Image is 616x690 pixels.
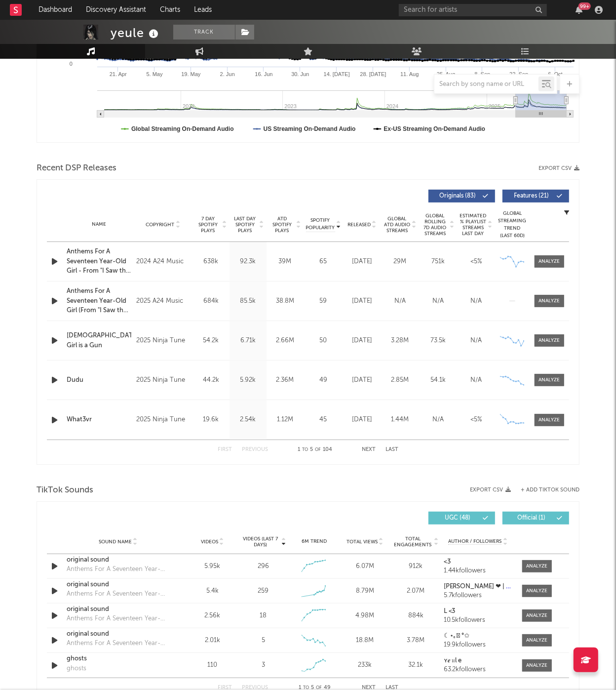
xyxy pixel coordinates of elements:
a: What3vr [67,415,131,425]
button: Export CSV [539,165,579,171]
div: 18.8M [342,636,388,646]
div: 38.8M [269,296,301,306]
div: N/A [460,296,493,306]
div: 19.9k followers [444,642,512,649]
strong: ʏ𝒆 𝔲l e [444,657,462,664]
div: 44.2k [195,375,227,385]
span: to [304,686,309,690]
div: 1.44k followers [444,568,512,574]
div: 99 + [578,2,591,10]
div: 49 [306,375,341,385]
div: 3 [262,660,265,670]
div: Anthems For A Seventeen Year-Old Girl [67,565,170,574]
div: [DATE] [346,375,379,385]
strong: L <3 [444,608,456,614]
div: [DATE] [346,336,379,346]
div: 1.44M [384,415,417,425]
div: 751k [422,257,455,267]
div: Anthems For A Seventeen Year-Old Girl - From "I Saw the TV Glow" [67,639,170,649]
span: Global ATD Audio Streams [384,216,411,234]
text: 19. May [181,71,201,77]
span: Global Rolling 7D Audio Streams [422,213,449,237]
div: 50 [306,336,341,346]
span: to [302,447,308,452]
div: Global Streaming Trend (Last 60D) [498,210,527,240]
div: 54.1k [422,375,455,385]
a: original sound [67,580,170,590]
text: Ex-US Streaming On-Demand Audio [384,125,486,132]
a: [PERSON_NAME] ❤︎ | seeing twice ! [444,583,512,590]
div: 2025 Ninja Tune [136,374,190,386]
div: 73.5k [422,336,455,346]
div: 259 [258,586,269,596]
div: 638k [195,257,227,267]
span: Last Day Spotify Plays [232,216,258,234]
div: 5.4k [190,586,235,596]
a: [DEMOGRAPHIC_DATA] Girl is a Gun [67,331,131,350]
div: 19.6k [195,415,227,425]
a: Dudu [67,375,131,385]
input: Search by song name or URL [434,81,539,88]
div: original sound [67,555,170,565]
input: Search for artists [399,4,547,16]
div: ghosts [67,664,86,674]
div: [DATE] [346,296,379,306]
div: 18 [260,611,267,621]
button: Previous [242,447,268,452]
div: 6M Trend [291,538,337,545]
a: ʏ𝒆 𝔲l e [444,657,512,664]
button: Next [362,447,376,452]
button: + Add TikTok Sound [521,487,579,493]
div: 110 [190,660,235,670]
div: 2.01k [190,636,235,646]
div: 6.71k [232,336,264,346]
div: N/A [460,336,493,346]
text: 28. [DATE] [360,71,386,77]
text: 0 [70,61,73,67]
text: 25. Aug [437,71,455,77]
span: ATD Spotify Plays [269,216,295,234]
a: <3 [444,559,512,566]
div: 65 [306,257,341,267]
span: Author / Followers [448,538,501,545]
span: Copyright [146,222,174,228]
button: First [218,447,232,452]
div: 63.2k followers [444,666,512,673]
strong: ☾⋆｡𖦹 °✩ [444,633,470,639]
span: Originals ( 83 ) [435,193,480,199]
div: 29M [384,257,417,267]
button: + Add TikTok Sound [511,487,579,493]
div: 59 [306,296,341,306]
div: 2025 A24 Music [136,295,190,307]
span: UGC ( 48 ) [435,515,480,521]
div: 3.78M [393,636,439,646]
div: 2.36M [269,375,301,385]
div: 684k [195,296,227,306]
a: original sound [67,629,170,639]
text: US Streaming On-Demand Audio [264,125,356,132]
div: 3.28M [384,336,417,346]
button: Track [173,25,235,40]
div: N/A [422,296,455,306]
div: Anthems For A Seventeen Year-Old Girl (From "I Saw the TV Glow") [67,589,170,599]
div: 2.56k [190,611,235,621]
text: 16. Jun [255,71,272,77]
span: TikTok Sounds [37,485,93,496]
a: L <3 [444,608,512,615]
text: 22. Sep [509,71,528,77]
div: N/A [460,375,493,385]
a: Anthems For A Seventeen Year-Old Girl - From "I Saw the TV Glow" [67,247,131,276]
span: 7 Day Spotify Plays [195,216,221,234]
div: 884k [393,611,439,621]
button: Export CSV [470,487,511,493]
strong: <3 [444,559,451,565]
div: 2.85M [384,375,417,385]
div: 6.07M [342,562,388,571]
div: 5.92k [232,375,264,385]
button: Official(1) [502,512,569,525]
button: 99+ [576,6,582,14]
